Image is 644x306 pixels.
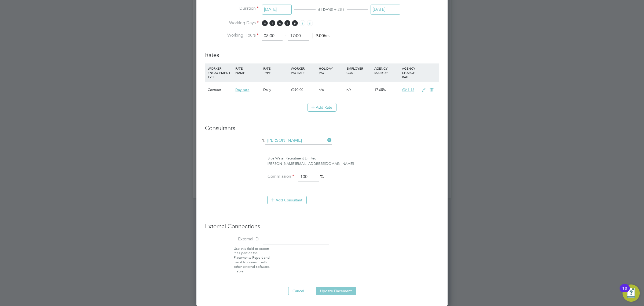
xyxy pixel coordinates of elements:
[292,20,298,26] span: F
[267,174,294,179] label: Commission
[317,63,345,77] div: HOLIDAY PAY
[269,20,275,26] span: T
[268,156,439,161] div: Blue Water Recruitment Limited
[277,20,283,26] span: W
[262,63,290,77] div: RATE TYPE
[373,63,401,77] div: AGENCY MARKUP
[205,137,439,150] li: 1.
[288,287,308,295] button: Cancel
[374,87,386,92] span: 17.65%
[290,82,317,98] div: £290.00
[265,137,332,145] input: Search for...
[267,196,307,204] button: Add Consultant
[268,161,439,167] div: [PERSON_NAME][EMAIL_ADDRESS][DOMAIN_NAME]
[235,87,249,92] span: Day rate
[332,7,344,12] span: ( + 28 )
[284,20,290,26] span: T
[205,124,439,132] h3: Consultants
[307,20,313,26] span: S
[318,7,332,12] span: 61 DAYS
[234,63,262,77] div: RATE NAME
[205,33,259,38] label: Working Hours
[205,236,259,242] label: External ID
[316,287,356,295] button: Update Placement
[345,63,373,77] div: EMPLOYER COST
[284,33,287,38] span: ‐
[262,5,292,15] input: Select one
[262,82,290,98] div: Daily
[234,246,270,273] span: Use this field to export it as part of the Placements Report and use it to connect with other ext...
[206,82,234,98] div: Contract
[320,174,324,179] span: %
[622,288,627,295] div: 10
[205,6,259,11] label: Duration
[623,284,640,302] button: Open Resource Center, 10 new notifications
[262,20,268,26] span: M
[205,20,259,26] label: Working Days
[401,63,419,82] div: AGENCY CHARGE RATE
[319,87,324,92] span: n/a
[205,223,439,230] h3: External Connections
[313,33,330,38] span: 9.00hrs
[402,87,414,92] span: £341.18
[262,31,283,41] input: 08:00
[371,5,400,15] input: Select one
[346,87,352,92] span: n/a
[308,103,336,112] button: Add Rate
[268,150,439,156] div: -
[205,46,439,59] h3: Rates
[299,20,305,26] span: S
[206,63,234,82] div: WORKER ENGAGEMENT TYPE
[290,63,317,77] div: WORKER PAY RATE
[288,31,309,41] input: 17:00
